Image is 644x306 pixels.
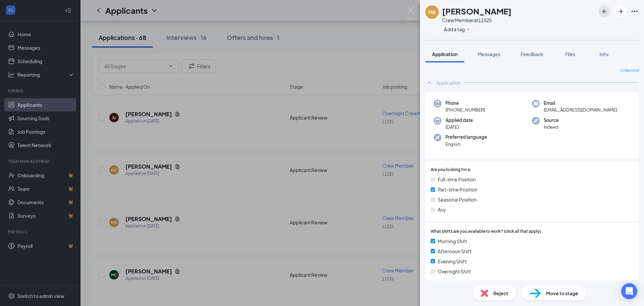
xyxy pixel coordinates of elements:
[544,117,559,124] span: Source
[432,51,458,57] span: Application
[445,106,485,113] span: [PHONE_NUMBER]
[445,141,487,147] span: English
[631,7,639,15] svg: Ellipses
[598,5,610,17] button: ArrowLeftNew
[616,7,625,15] svg: ArrowRight
[544,100,617,106] span: Email
[436,79,461,86] div: Application
[438,248,472,255] span: Afternoon Shift
[599,51,608,57] span: Info
[431,167,471,173] span: Are you looking for a:
[442,17,512,24] div: Crew Member at 11525
[621,283,637,299] div: Open Intercom Messenger
[438,258,467,265] span: Evening Shift
[438,176,476,183] span: Full-time Position
[600,7,608,15] svg: ArrowLeftNew
[546,290,578,297] span: Move to stage
[620,68,639,73] span: Collapse all
[442,26,472,33] button: PlusAdd a tag
[431,228,541,235] span: What shifts are you available to work? (click all that apply)
[544,124,559,130] span: Indeed
[521,51,543,57] span: Feedback
[445,117,473,124] span: Applied date
[438,237,467,245] span: Morning Shift
[466,27,470,31] svg: Plus
[425,79,433,87] svg: ChevronUp
[428,9,436,15] div: MB
[493,290,508,297] span: Reject
[565,51,575,57] span: Files
[445,124,473,130] span: [DATE]
[478,51,500,57] span: Messages
[438,196,477,203] span: Seasonal Position
[614,5,627,17] button: ArrowRight
[445,100,485,106] span: Phone
[442,5,512,17] h1: [PERSON_NAME]
[544,106,617,113] span: [EMAIL_ADDRESS][DOMAIN_NAME]
[445,134,487,140] span: Preferred language
[438,268,471,275] span: Overnight Shift
[438,186,477,193] span: Part-time Position
[438,206,446,213] span: Any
